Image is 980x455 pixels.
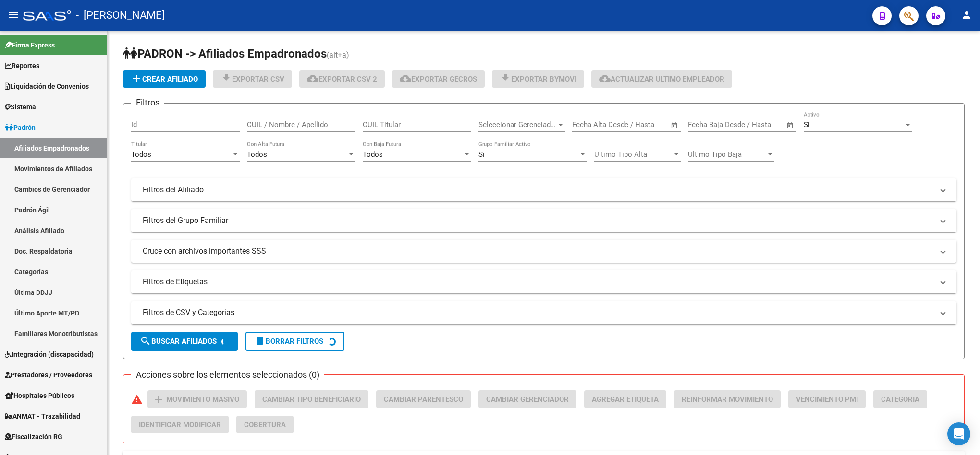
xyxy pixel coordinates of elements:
[131,301,956,324] mat-expansion-panel-header: Filtros de CSV y Categorias
[873,390,927,408] button: Categoria
[131,240,956,263] mat-expansion-panel-header: Cruce con archivos importantes SSS
[262,395,361,404] span: Cambiar Tipo Beneficiario
[5,40,55,50] span: Firma Express
[591,70,732,88] button: Actualizar ultimo Empleador
[299,70,385,88] button: Exportar CSV 2
[131,150,151,159] span: Todos
[213,70,292,88] button: Exportar CSV
[584,390,666,408] button: Agregar Etiqueta
[143,246,933,257] mat-panel-title: Cruce con archivos importantes SSS
[669,120,680,131] button: Open calendar
[592,395,659,404] span: Agregar Etiqueta
[5,390,74,401] span: Hospitales Públicos
[500,73,511,84] mat-icon: file_download
[674,390,781,408] button: Reinformar Movimiento
[327,50,349,59] span: (alt+a)
[166,395,239,404] span: Movimiento Masivo
[728,120,774,129] input: End date
[400,73,411,84] mat-icon: cloud_download
[244,420,286,429] span: Cobertura
[612,120,659,129] input: End date
[947,422,970,445] div: Open Intercom Messenger
[143,215,933,226] mat-panel-title: Filtros del Grupo Familiar
[5,60,39,71] span: Reportes
[682,395,773,404] span: Reinformar Movimiento
[140,335,151,347] mat-icon: search
[594,150,672,159] span: Ultimo Tipo Alta
[255,390,368,408] button: Cambiar Tipo Beneficiario
[796,395,858,404] span: Vencimiento PMI
[76,5,165,26] span: - [PERSON_NAME]
[400,75,477,83] span: Exportar GECROS
[131,209,956,232] mat-expansion-panel-header: Filtros del Grupo Familiar
[143,307,933,318] mat-panel-title: Filtros de CSV y Categorias
[236,416,294,433] button: Cobertura
[392,70,485,88] button: Exportar GECROS
[5,349,94,360] span: Integración (discapacidad)
[5,370,92,380] span: Prestadores / Proveedores
[788,390,866,408] button: Vencimiento PMI
[500,75,576,83] span: Exportar Bymovi
[572,120,603,129] input: Start date
[143,277,933,287] mat-panel-title: Filtros de Etiquetas
[131,270,956,293] mat-expansion-panel-header: Filtros de Etiquetas
[961,9,972,21] mat-icon: person
[220,75,284,83] span: Exportar CSV
[245,332,344,351] button: Borrar Filtros
[599,73,611,84] mat-icon: cloud_download
[5,81,89,92] span: Liquidación de Convenios
[8,9,19,21] mat-icon: menu
[147,390,247,408] button: Movimiento Masivo
[599,75,724,83] span: Actualizar ultimo Empleador
[492,70,584,88] button: Exportar Bymovi
[153,394,164,405] mat-icon: add
[131,416,229,433] button: Identificar Modificar
[131,332,238,351] button: Buscar Afiliados
[131,75,198,83] span: Crear Afiliado
[881,395,919,404] span: Categoria
[131,368,324,382] h3: Acciones sobre los elementos seleccionados (0)
[247,150,267,159] span: Todos
[123,47,327,60] span: PADRON -> Afiliados Empadronados
[131,73,142,84] mat-icon: add
[478,150,485,159] span: Si
[688,120,719,129] input: Start date
[804,120,810,129] span: Si
[307,73,318,84] mat-icon: cloud_download
[143,185,933,195] mat-panel-title: Filtros del Afiliado
[123,70,206,88] button: Crear Afiliado
[131,96,164,109] h3: Filtros
[785,120,796,131] button: Open calendar
[5,102,36,112] span: Sistema
[131,394,143,405] mat-icon: warning
[131,178,956,201] mat-expansion-panel-header: Filtros del Afiliado
[220,73,232,84] mat-icon: file_download
[688,150,766,159] span: Ultimo Tipo Baja
[478,120,556,129] span: Seleccionar Gerenciador
[5,411,80,421] span: ANMAT - Trazabilidad
[384,395,463,404] span: Cambiar Parentesco
[5,432,62,442] span: Fiscalización RG
[140,337,217,346] span: Buscar Afiliados
[254,335,266,347] mat-icon: delete
[478,390,576,408] button: Cambiar Gerenciador
[5,122,36,133] span: Padrón
[486,395,569,404] span: Cambiar Gerenciador
[376,390,471,408] button: Cambiar Parentesco
[363,150,383,159] span: Todos
[139,420,221,429] span: Identificar Modificar
[254,337,323,346] span: Borrar Filtros
[307,75,377,83] span: Exportar CSV 2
